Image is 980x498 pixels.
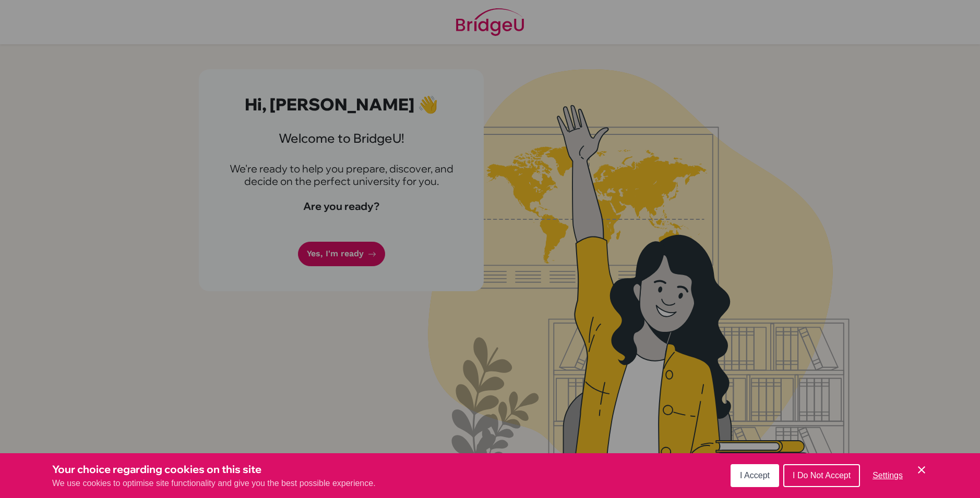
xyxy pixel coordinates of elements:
span: I Accept [740,471,770,480]
p: We use cookies to optimise site functionality and give you the best possible experience. [52,477,376,490]
button: Settings [864,465,911,486]
button: I Do Not Accept [783,464,860,487]
h3: Your choice regarding cookies on this site [52,462,376,477]
button: I Accept [731,464,779,487]
span: I Do Not Accept [793,471,851,480]
button: Save and close [915,464,928,476]
span: Settings [873,471,903,480]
